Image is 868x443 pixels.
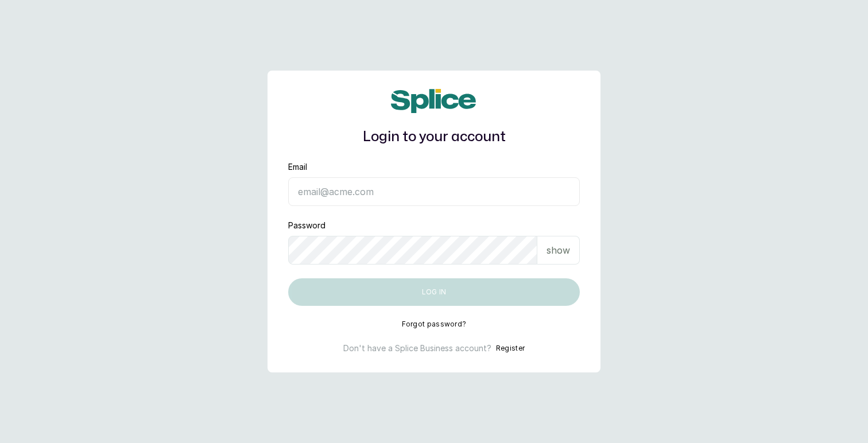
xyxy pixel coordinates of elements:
[496,343,525,354] button: Register
[343,343,491,354] p: Don't have a Splice Business account?
[288,177,580,206] input: email@acme.com
[547,243,570,257] p: show
[402,320,467,329] button: Forgot password?
[288,161,307,173] label: Email
[288,220,325,231] label: Password
[288,127,580,147] h1: Login to your account
[288,278,580,306] button: Log in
